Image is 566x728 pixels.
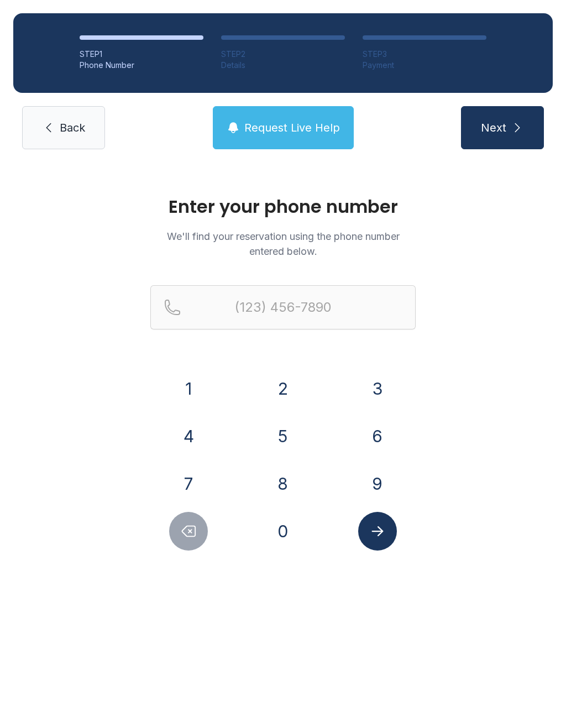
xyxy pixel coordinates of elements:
[358,369,397,408] button: 3
[60,120,85,135] span: Back
[150,285,416,329] input: Reservation phone number
[169,512,208,551] button: Delete number
[264,464,302,503] button: 8
[221,60,345,71] div: Details
[169,464,208,503] button: 7
[80,60,203,71] div: Phone Number
[80,49,203,60] div: STEP 1
[150,229,416,259] p: We'll find your reservation using the phone number entered below.
[150,198,416,216] h1: Enter your phone number
[169,417,208,455] button: 4
[358,464,397,503] button: 9
[244,120,340,135] span: Request Live Help
[363,60,486,71] div: Payment
[264,417,302,455] button: 5
[358,417,397,455] button: 6
[169,369,208,408] button: 1
[358,512,397,551] button: Submit lookup form
[363,49,486,60] div: STEP 3
[264,369,302,408] button: 2
[221,49,345,60] div: STEP 2
[264,512,302,551] button: 0
[481,120,506,135] span: Next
